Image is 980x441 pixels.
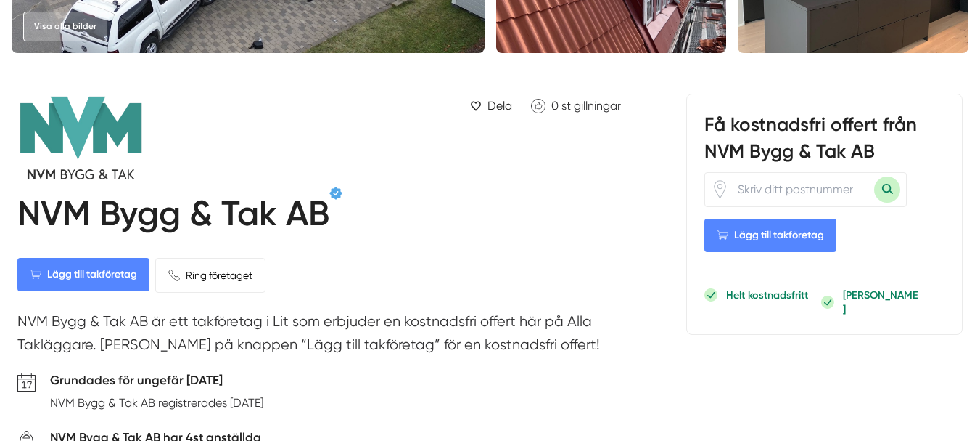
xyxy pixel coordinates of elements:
[704,219,836,252] : Lägg till takföretag
[464,94,518,118] a: Dela
[17,258,149,291] : Lägg till takföretag
[17,94,177,181] img: Logotyp NVM Bygg & Tak AB
[551,99,559,113] span: 0
[843,288,921,317] p: [PERSON_NAME]
[329,187,342,200] span: Verifierat av Verkland, Nils Marius
[50,371,263,394] h5: Grundades för ungefär [DATE]
[711,180,729,198] span: Klicka för att använda din position.
[23,12,107,41] a: Visa alla bilder
[17,193,329,240] h1: NVM Bygg & Tak AB
[50,394,263,412] p: NVM Bygg & Tak AB registrerades [DATE]
[487,97,512,115] span: Dela
[186,267,252,283] span: Ring företaget
[874,177,900,203] button: Sök med postnummer
[561,99,621,113] span: st gillningar
[726,288,808,302] p: Helt kostnadsfritt
[729,173,874,206] input: Skriv ditt postnummer
[524,94,628,118] a: Klicka för att gilla NVM Bygg & Tak AB
[17,310,628,363] p: NVM Bygg & Tak AB är ett takföretag i Lit som erbjuder en kostnadsfri offert här på Alla Taklägga...
[155,258,265,293] a: Ring företaget
[704,112,944,171] h3: Få kostnadsfri offert från NVM Bygg & Tak AB
[711,180,729,198] svg: Pin / Karta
